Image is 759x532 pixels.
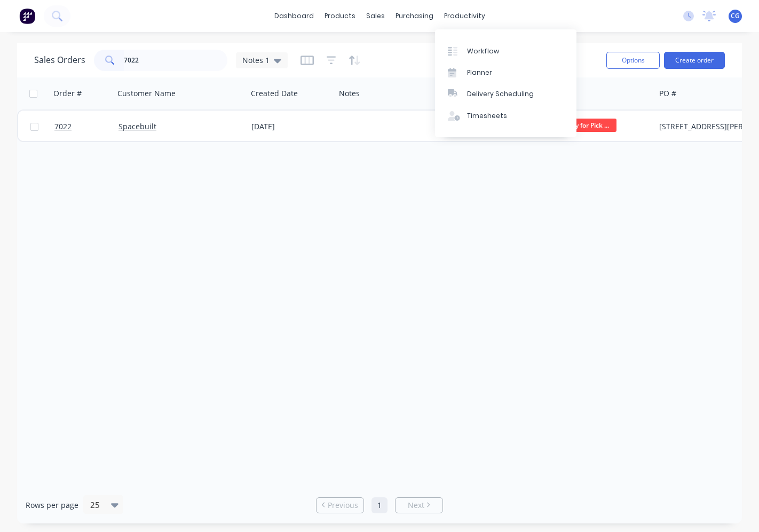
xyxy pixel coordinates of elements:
[317,500,363,511] a: Previous page
[19,8,35,24] img: Factory
[731,11,740,21] span: CG
[467,89,534,99] div: Delivery Scheduling
[371,497,388,513] a: Page 1 is your current page
[467,111,507,121] div: Timesheets
[242,54,270,66] span: Notes 1
[251,121,331,132] div: [DATE]
[408,500,424,511] span: Next
[312,497,447,513] ul: Pagination
[54,121,72,132] span: 7022
[606,52,660,69] button: Options
[435,40,576,61] a: Workflow
[339,88,360,99] div: Notes
[319,8,361,24] div: products
[26,500,78,511] span: Rows per page
[53,88,82,99] div: Order #
[34,55,85,65] h1: Sales Orders
[664,52,725,69] button: Create order
[251,88,298,99] div: Created Date
[118,121,156,131] a: Spacebuilt
[659,88,676,99] div: PO #
[552,119,616,132] span: Ready for Pick ...
[328,500,358,511] span: Previous
[435,83,576,105] a: Delivery Scheduling
[467,46,499,56] div: Workflow
[435,105,576,127] a: Timesheets
[54,111,118,143] a: 7022
[396,500,442,511] a: Next page
[439,8,491,24] div: productivity
[269,8,319,24] a: dashboard
[435,62,576,83] a: Planner
[361,8,390,24] div: sales
[117,88,176,99] div: Customer Name
[467,68,492,77] div: Planner
[124,50,228,71] input: Search...
[390,8,439,24] div: purchasing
